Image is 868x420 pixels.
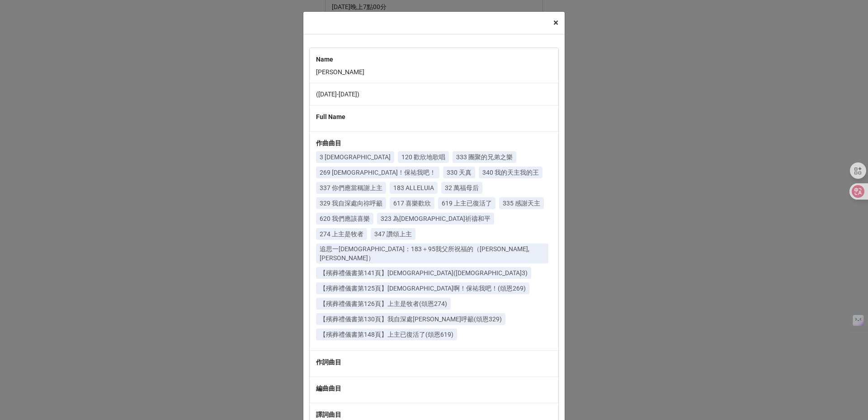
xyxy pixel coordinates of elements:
p: 【殯葬禮儀書第130頁】我自深處[PERSON_NAME]呼籲(頌恩329) [320,315,502,324]
span: × [553,17,558,28]
b: 作曲曲目 [316,139,341,147]
p: 【殯葬禮儀書第148頁】上主已復活了(頌恩619) [320,330,453,339]
p: 【殯葬禮儀書第126頁】上主是牧者(頌恩274) [320,299,447,308]
p: 329 我自深處向祢呼籲 [320,199,382,208]
p: 【殯葬禮儀書第141頁】[DEMOGRAPHIC_DATA]([DEMOGRAPHIC_DATA]3) [320,268,528,277]
p: 【殯葬禮儀書第125頁】[DEMOGRAPHIC_DATA]啊！保祐我吧！(頌恩269) [320,284,526,293]
p: 32 萬福母后 [445,183,479,192]
b: 編曲曲目 [316,385,341,392]
p: 337 你們應當稱謝上主 [320,183,382,192]
p: 619 上主已復活了 [442,199,492,208]
p: [PERSON_NAME] [316,67,552,76]
p: 274 上主是牧者 [320,229,363,239]
p: 120 歡欣地歌唱 [401,153,445,162]
b: Name [316,56,333,63]
p: 340 我的天主我的王 [482,168,539,177]
b: Full Name [316,113,345,120]
b: 作詞曲目 [316,358,341,366]
p: ([DATE]-[DATE]) [316,90,552,99]
p: 617 喜樂歡欣 [393,199,431,208]
p: 323 為[DEMOGRAPHIC_DATA]祈禱和平 [381,214,491,223]
p: 335 感謝天主 [503,199,540,208]
p: 330 天真 [447,168,472,177]
p: 追思一[DEMOGRAPHIC_DATA]：183＋95我父所祝福的（[PERSON_NAME], [PERSON_NAME]） [320,244,545,262]
p: 620 我們應該喜樂 [320,214,370,223]
p: 347 讚頌上主 [374,229,412,239]
p: 3 [DEMOGRAPHIC_DATA] [320,153,391,162]
p: 183 ALLELUIA [393,183,434,192]
p: 269 [DEMOGRAPHIC_DATA]！保祐我吧！ [320,168,436,177]
p: 333 團聚的兄弟之樂 [456,153,513,162]
b: 譯詞曲目 [316,411,341,418]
